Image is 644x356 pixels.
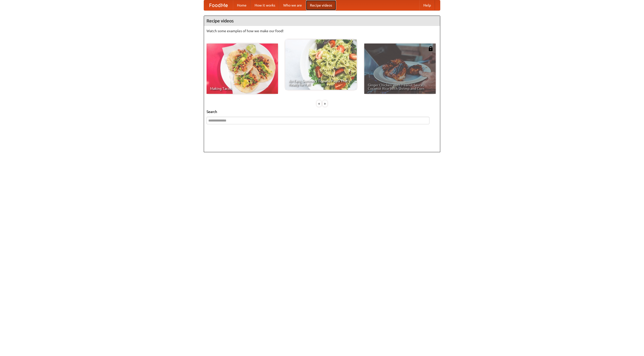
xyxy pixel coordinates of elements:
a: An Easy, Summery Tomato Pasta That's Ready for Fall [285,39,357,90]
a: FoodMe [204,0,233,10]
a: How it works [251,0,279,10]
a: Home [233,0,251,10]
div: » [323,100,327,107]
img: 483408.png [428,46,433,51]
h5: Search [207,109,437,114]
h4: Recipe videos [204,16,440,26]
span: An Easy, Summery Tomato Pasta That's Ready for Fall [289,79,353,86]
a: Help [419,0,435,10]
a: Recipe videos [306,0,336,10]
a: Who we are [279,0,306,10]
span: Making Tacos [210,87,274,90]
p: Watch some examples of how we make our food! [207,28,437,33]
div: « [317,100,321,107]
a: Making Tacos [207,44,278,94]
